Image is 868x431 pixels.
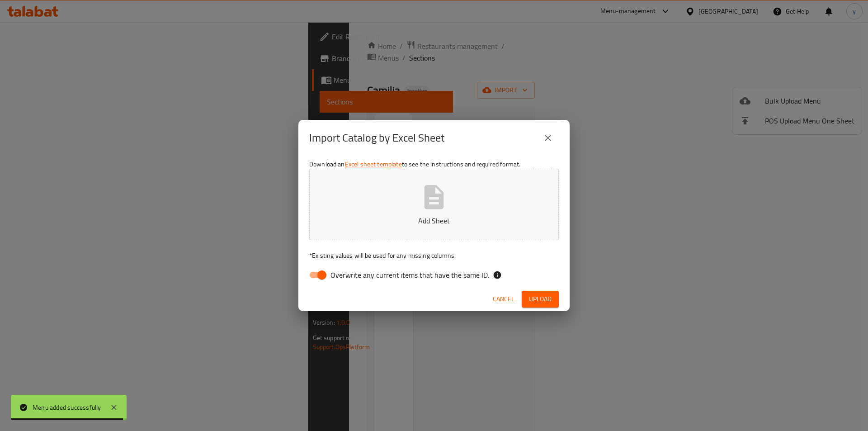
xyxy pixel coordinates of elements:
[309,251,559,260] p: Existing values will be used for any missing columns.
[489,291,518,308] button: Cancel
[323,215,545,226] p: Add Sheet
[529,294,552,305] span: Upload
[33,403,101,412] div: Menu added successfully
[493,294,514,305] span: Cancel
[309,131,444,145] h2: Import Catalog by Excel Sheet
[309,169,559,240] button: Add Sheet
[345,158,402,170] a: Excel sheet template
[493,270,502,279] svg: If the overwrite option isn't selected, then the items that match an existing ID will be ignored ...
[330,270,489,280] span: Overwrite any current items that have the same ID.
[298,156,570,287] div: Download an to see the instructions and required format.
[522,291,559,308] button: Upload
[537,127,559,149] button: close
